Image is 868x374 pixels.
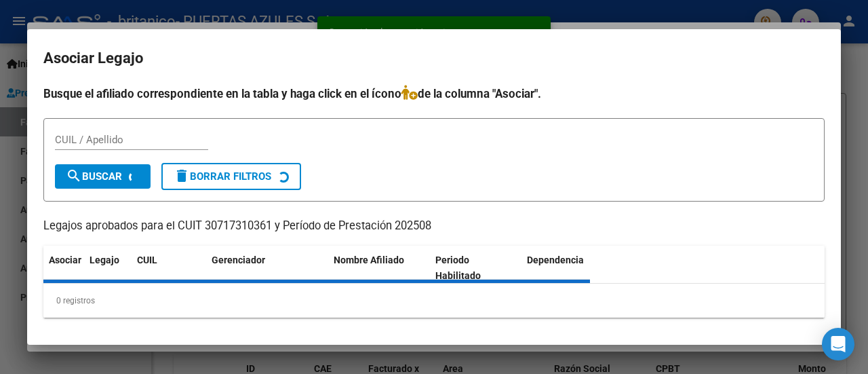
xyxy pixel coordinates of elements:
mat-icon: search [66,168,82,184]
datatable-header-cell: Dependencia [521,246,623,291]
datatable-header-cell: Legajo [84,246,132,291]
h2: Asociar Legajo [43,45,825,71]
span: Dependencia [527,255,584,265]
h4: Busque el afiliado correspondiente en la tabla y haga click en el ícono de la columna "Asociar". [43,85,825,102]
p: Legajos aprobados para el CUIT 30717310361 y Período de Prestación 202508 [43,218,825,235]
span: Gerenciador [212,255,265,265]
span: Borrar Filtros [174,170,271,183]
span: Periodo Habilitado [435,255,481,281]
datatable-header-cell: Periodo Habilitado [430,246,521,291]
span: Nombre Afiliado [334,255,404,265]
div: 0 registros [43,284,825,318]
span: Buscar [66,170,122,183]
datatable-header-cell: CUIL [132,246,206,291]
div: Open Intercom Messenger [822,328,854,360]
span: Legajo [90,255,119,265]
mat-icon: delete [174,168,190,184]
datatable-header-cell: Nombre Afiliado [328,246,430,291]
datatable-header-cell: Asociar [43,246,84,291]
button: Buscar [55,164,151,189]
span: Asociar [49,255,81,265]
span: CUIL [137,255,157,265]
datatable-header-cell: Gerenciador [206,246,328,291]
button: Borrar Filtros [161,163,301,190]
